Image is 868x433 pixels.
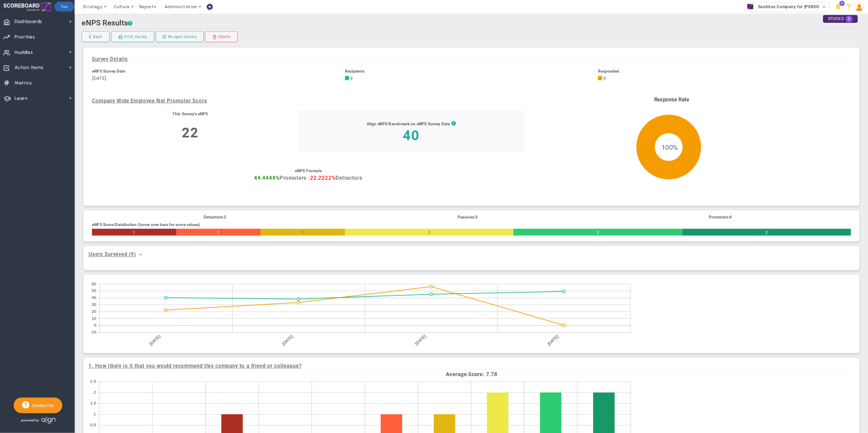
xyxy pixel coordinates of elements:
text: 40 [92,295,96,300]
text: 50 [92,288,96,293]
span: Detractors: [204,215,224,220]
div: eNPS Score Distribution (hover over bars for score values) [92,219,851,227]
div: STUCKS [823,15,858,23]
span: Priorities [15,30,35,44]
h3: Survey Details [92,56,851,63]
a: Back [82,31,110,42]
a: Delete [205,31,238,42]
text: 2 [94,390,96,395]
span: 3 [475,215,477,220]
text: 60 [92,282,96,286]
span: 1 [302,230,304,235]
div: Number of Responses with a Score of 8 [345,229,514,236]
span: ) [134,251,136,257]
span: Users Surveyed ( [89,251,131,257]
span: [DATE] [92,76,106,81]
text: [DATE] [148,334,161,347]
span: 1 [133,230,135,235]
div: Number of Responses with a Score of 9 [514,229,682,236]
h3: . How likely is it that you would recommend this company to a friend or colleague? [89,363,854,369]
span: 1 [839,1,845,6]
div: Number of Responses with a Score of 6 [176,229,261,236]
div: Powered by Align [14,415,84,426]
div: Number of Responses with a Score of 7 [261,229,345,236]
span: 2 [428,230,430,235]
text: 1 [94,412,96,417]
strong: Average Score: 7.78 [446,371,497,378]
span: Strategy [83,4,102,9]
text: -10 [90,330,96,335]
h3: 22 [92,118,288,148]
span: Passives: [458,215,475,220]
text: 1.5 [90,401,96,406]
h3: 40 [367,132,456,139]
div: Number of Responses with a Score of 10 [682,229,851,236]
div: Align eNPS Benchmark on eNPS Survey Date [367,121,450,127]
div: Recipients [345,68,598,75]
span: Dashboards [15,15,42,29]
span: 2 [766,230,768,235]
span: 9 [603,76,606,81]
text: [DATE] [547,334,559,347]
div: Responded [598,68,851,75]
span: 4 [729,215,732,220]
span: Huddles [15,45,33,60]
text: 2.5 [90,379,96,384]
span: Administration [164,4,197,9]
text: 20 [92,309,96,314]
a: Print Survey [111,31,154,42]
text: Response Rate [654,97,689,103]
text: 10 [92,316,96,321]
span: 2 [224,215,226,220]
text: 30 [92,302,96,307]
img: 86643.Person.photo [855,2,864,12]
span: 1 [89,363,92,369]
img: 32671.Company.photo [746,2,755,11]
span: 1 [217,230,220,235]
text: 0 [94,323,96,328]
span: Sandbox Company for [PERSON_NAME] [755,2,838,11]
div: This Survey's eNPS [92,111,288,117]
span: 9 [131,251,134,257]
text: 0.5 [90,423,96,428]
span: Culture [114,4,130,9]
span: Contact Us [29,403,54,408]
text: [DATE] [414,334,427,347]
div: eNPS Formula [92,168,525,174]
span: 44.4444% [254,175,280,181]
button: Re-open Survey [156,31,204,42]
span: select [819,2,829,12]
text: [DATE] [281,334,294,347]
span: 100% [632,135,707,210]
span: Action Items [15,61,44,75]
div: eNPS Survey Date [92,68,345,75]
span: Learn [15,91,28,106]
span: 9 [350,76,353,81]
span: Metrics [15,76,32,90]
span: 22.2222% [310,175,336,181]
h2: eNPS Results [82,19,861,29]
span: Promoters: [709,215,730,220]
div: Number of Responses with a Score of 3 [92,229,176,236]
h3: Promoters - Detractors [92,175,525,181]
span: 2 [597,230,599,235]
span: 1 [846,16,853,22]
h3: Company Wide Employee Net Promoter Score [92,98,525,104]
